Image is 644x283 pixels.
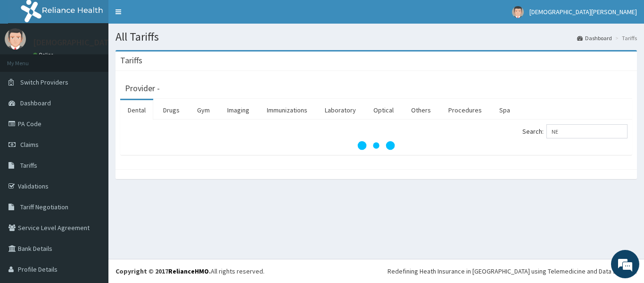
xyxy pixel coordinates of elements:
strong: Copyright © 2017 . [116,267,211,275]
label: Search: [522,124,627,138]
span: Tariff Negotiation [20,203,68,211]
a: Procedures [441,100,489,120]
li: Tariffs [613,34,637,42]
a: Imaging [220,100,257,120]
h3: Tariffs [120,56,142,65]
span: Claims [20,140,39,149]
a: Immunizations [259,100,315,120]
a: Gym [190,100,217,120]
a: RelianceHMO [168,267,209,275]
img: User Image [512,6,524,18]
svg: audio-loading [357,127,395,164]
a: Optical [366,100,401,120]
div: Redefining Heath Insurance in [GEOGRAPHIC_DATA] using Telemedicine and Data Science! [388,266,637,276]
a: Others [404,100,438,120]
span: Dashboard [20,99,51,107]
a: Spa [492,100,518,120]
p: [DEMOGRAPHIC_DATA][PERSON_NAME] [33,38,178,47]
a: Online [33,51,56,58]
h1: All Tariffs [116,31,637,43]
a: Drugs [156,100,187,120]
footer: All rights reserved. [108,259,644,283]
a: Dashboard [577,34,612,42]
a: Laboratory [317,100,363,120]
a: Dental [120,100,153,120]
img: User Image [5,28,26,50]
span: [DEMOGRAPHIC_DATA][PERSON_NAME] [529,8,637,16]
span: Tariffs [20,161,37,170]
h3: Provider - [125,84,160,93]
span: Switch Providers [20,78,68,86]
input: Search: [546,124,627,138]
